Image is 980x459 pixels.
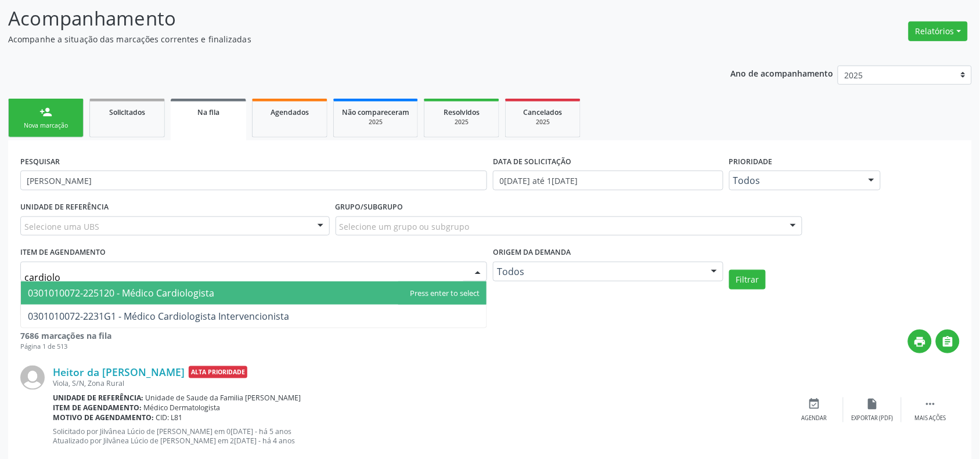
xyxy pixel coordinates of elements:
span: Cancelados [524,107,563,117]
img: img [20,366,45,390]
input: Selecione um intervalo [493,171,723,190]
i:  [924,397,937,410]
span: Selecione um grupo ou subgrupo [340,221,470,233]
i: print [914,335,927,348]
div: Nova marcação [17,121,75,130]
label: Prioridade [729,153,773,171]
span: 0301010072-225120 - Médico Cardiologista [28,287,214,299]
button: Filtrar [729,270,766,290]
span: Médico Dermatologista [144,403,221,413]
label: Item de agendamento [20,244,106,262]
span: Unidade de Saude da Familia [PERSON_NAME] [146,393,301,403]
p: Acompanhamento [8,4,683,33]
b: Item de agendamento: [53,403,142,413]
span: Selecione uma UBS [24,221,99,233]
i: insert_drive_file [866,397,879,410]
label: Origem da demanda [493,244,571,262]
div: Viola, S/N, Zona Rural [53,378,786,388]
span: Todos [733,175,857,186]
span: Na fila [197,107,219,117]
strong: 7686 marcações na fila [20,330,111,341]
label: UNIDADE DE REFERÊNCIA [20,198,109,216]
b: Motivo de agendamento: [53,413,154,422]
button: Relatórios [909,21,968,41]
div: Mais ações [915,414,946,422]
span: Agendados [271,107,309,117]
span: Resolvidos [444,107,480,117]
a: Heitor da [PERSON_NAME] [53,366,185,378]
p: Ano de acompanhamento [731,66,834,80]
div: 2025 [342,118,409,127]
input: Nome, CNS [20,171,487,190]
span: CID: L81 [156,413,183,422]
span: Não compareceram [342,107,409,117]
span: Todos [497,266,700,277]
span: 0301010072-2231G1 - Médico Cardiologista Intervencionista [28,310,289,323]
label: DATA DE SOLICITAÇÃO [493,153,571,171]
span: Solicitados [109,107,145,117]
i: event_available [808,397,821,410]
div: 2025 [433,118,491,127]
input: Selecionar procedimento [24,266,463,289]
button:  [936,330,960,353]
p: Solicitado por Jilvânea Lúcio de [PERSON_NAME] em 0[DATE] - há 5 anos Atualizado por Jilvânea Lúc... [53,427,786,446]
label: PESQUISAR [20,153,60,171]
span: Alta Prioridade [189,366,247,378]
button: print [908,330,932,353]
p: Acompanhe a situação das marcações correntes e finalizadas [8,33,683,45]
div: 2025 [514,118,572,127]
label: Grupo/Subgrupo [336,198,403,216]
div: Página 1 de 513 [20,342,111,352]
div: person_add [39,106,52,118]
b: Unidade de referência: [53,393,143,403]
i:  [942,335,954,348]
div: Exportar (PDF) [852,414,893,422]
div: Agendar [802,414,827,422]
